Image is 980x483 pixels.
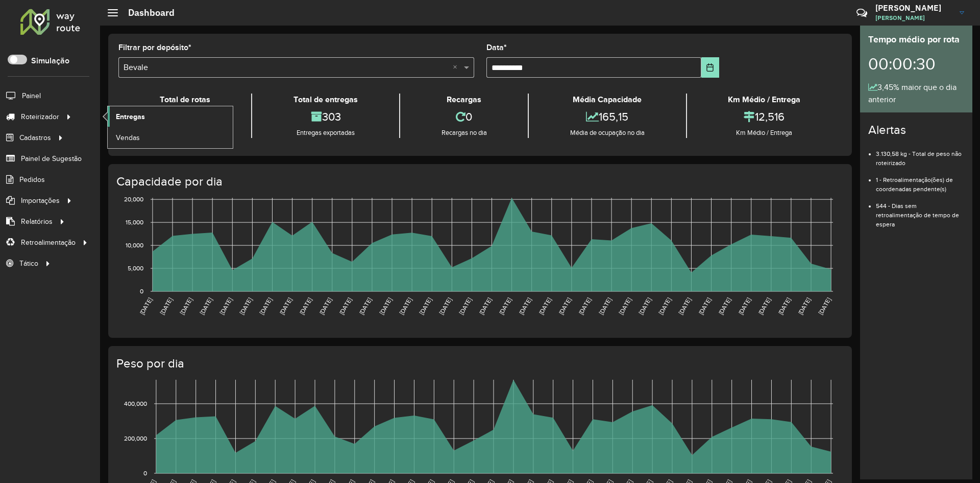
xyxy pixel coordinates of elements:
span: Relatórios [21,216,53,227]
div: 303 [255,106,396,128]
text: [DATE] [557,296,572,316]
span: [PERSON_NAME] [875,13,952,22]
text: 15,000 [126,219,143,225]
div: Críticas? Dúvidas? Elogios? Sugestões? Entre em contato conosco! [734,3,841,31]
span: Cadastros [19,132,51,143]
div: 165,15 [531,106,683,128]
span: Pedidos [19,174,45,185]
text: 10,000 [126,242,143,248]
text: [DATE] [158,296,173,316]
span: Entregas [116,111,145,122]
text: [DATE] [677,296,692,316]
text: [DATE] [618,296,632,316]
text: [DATE] [199,296,213,316]
h4: Capacidade por dia [116,174,842,189]
label: Filtrar por depósito [118,41,191,54]
text: [DATE] [458,296,473,316]
button: Choose Date [701,57,719,78]
text: [DATE] [398,296,413,316]
div: 0 [403,106,525,128]
text: [DATE] [418,296,433,316]
div: Total de rotas [121,94,249,106]
text: [DATE] [318,296,333,316]
a: Vendas [108,127,233,148]
text: [DATE] [577,296,592,316]
text: [DATE] [298,296,313,316]
h4: Alertas [868,123,964,137]
li: 3.130,58 kg - Total de peso não roteirizado [876,142,964,168]
text: [DATE] [498,296,512,316]
text: [DATE] [638,296,652,316]
text: [DATE] [598,296,612,316]
text: [DATE] [797,296,812,316]
div: 3,45% maior que o dia anterior [868,81,964,106]
text: [DATE] [817,296,832,316]
h4: Peso por dia [116,356,842,371]
text: [DATE] [737,296,752,316]
a: Contato Rápido [851,2,873,24]
text: 200,000 [124,435,147,442]
text: [DATE] [478,296,493,316]
text: [DATE] [657,296,672,316]
span: Clear all [453,61,461,74]
div: Média Capacidade [531,94,683,106]
h3: [PERSON_NAME] [875,3,952,13]
text: [DATE] [757,296,772,316]
label: Data [486,41,507,54]
span: Painel de Sugestão [21,153,82,164]
text: [DATE] [697,296,712,316]
li: 1 - Retroalimentação(ões) de coordenadas pendente(s) [876,168,964,194]
a: Entregas [108,106,233,127]
div: 00:00:30 [868,47,964,81]
text: 400,000 [124,400,147,407]
text: [DATE] [777,296,792,316]
text: 20,000 [124,196,143,202]
div: Km Médio / Entrega [690,128,839,138]
div: Total de entregas [255,94,396,106]
text: [DATE] [218,296,233,316]
text: [DATE] [358,296,373,316]
text: [DATE] [278,296,293,316]
text: [DATE] [537,296,552,316]
div: Média de ocupação no dia [531,128,683,138]
span: Tático [19,258,38,269]
div: Entregas exportadas [255,128,396,138]
span: Vendas [116,132,140,143]
text: 0 [143,470,147,476]
text: [DATE] [338,296,353,316]
li: 544 - Dias sem retroalimentação de tempo de espera [876,194,964,229]
label: Simulação [31,55,69,67]
text: 5,000 [128,265,143,271]
h2: Dashboard [118,7,175,18]
text: [DATE] [258,296,273,316]
div: Recargas no dia [403,128,525,138]
span: Painel [22,90,41,101]
text: [DATE] [717,296,732,316]
text: [DATE] [179,296,193,316]
text: [DATE] [378,296,393,316]
text: [DATE] [238,296,253,316]
div: 12,516 [690,106,839,128]
span: Retroalimentação [21,237,76,248]
span: Importações [21,195,60,206]
text: [DATE] [138,296,153,316]
div: Km Médio / Entrega [690,94,839,106]
text: [DATE] [438,296,453,316]
text: [DATE] [518,296,532,316]
div: Tempo médio por rota [868,33,964,47]
div: Recargas [403,94,525,106]
text: 0 [140,288,143,294]
span: Roteirizador [21,111,59,122]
